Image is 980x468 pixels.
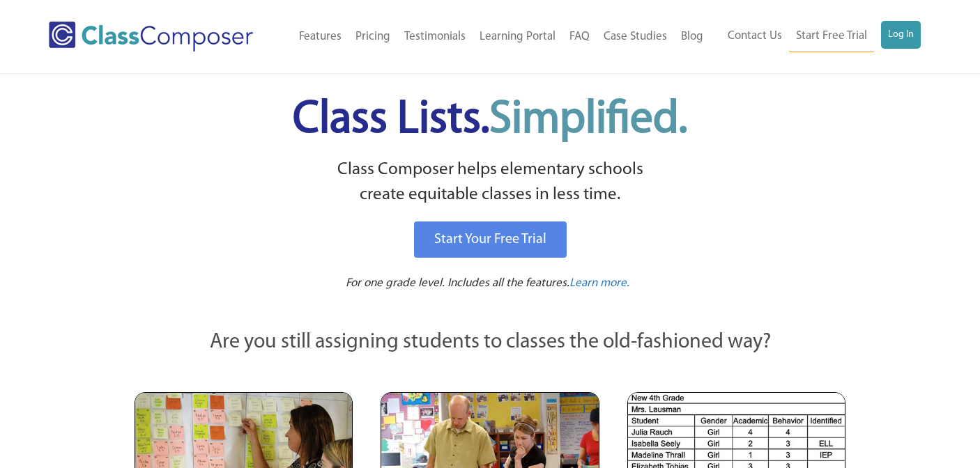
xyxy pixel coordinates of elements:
[710,21,920,52] nav: Header Menu
[597,22,674,52] a: Case Studies
[473,22,562,52] a: Learning Portal
[349,22,397,52] a: Pricing
[789,21,874,52] a: Start Free Trial
[397,22,473,52] a: Testimonials
[293,97,687,143] span: Class Lists.
[562,22,597,52] a: FAQ
[881,21,921,49] a: Log In
[292,22,349,52] a: Features
[721,21,789,52] a: Contact Us
[132,157,848,208] p: Class Composer helps elementary schools create equitable classes in less time.
[434,233,546,247] span: Start Your Free Trial
[489,97,687,143] span: Simplified.
[135,327,845,358] p: Are you still assigning students to classes the old-fashioned way?
[569,277,629,289] span: Learn more.
[569,275,629,292] a: Learn more.
[674,22,710,52] a: Blog
[280,22,711,52] nav: Header Menu
[414,221,567,258] a: Start Your Free Trial
[49,22,253,52] img: Class Composer
[346,277,569,289] span: For one grade level. Includes all the features.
